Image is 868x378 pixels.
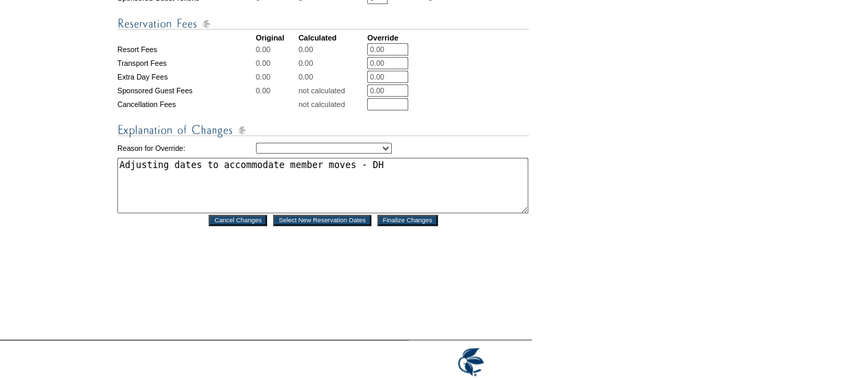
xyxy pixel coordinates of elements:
td: 0.00 [256,84,297,97]
td: 0.00 [298,57,366,69]
td: Original [256,34,297,42]
td: not calculated [298,84,366,97]
td: 0.00 [298,71,366,83]
td: not calculated [298,98,366,110]
td: Cancellation Fees [117,98,255,110]
td: Extra Day Fees [117,71,255,83]
td: Override [367,34,427,42]
td: Resort Fees [117,43,255,56]
td: 0.00 [256,71,297,83]
td: Reason for Override: [117,140,255,156]
input: Select New Reservation Dates [273,215,371,226]
td: Transport Fees [117,57,255,69]
td: 0.00 [256,57,297,69]
img: Reservation Fees [117,15,529,32]
img: Explanation of Changes [117,121,529,139]
td: Sponsored Guest Fees [117,84,255,97]
td: 0.00 [298,43,366,56]
input: Cancel Changes [209,215,267,226]
td: 0.00 [256,43,297,56]
td: Calculated [298,34,366,42]
input: Finalize Changes [377,215,438,226]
